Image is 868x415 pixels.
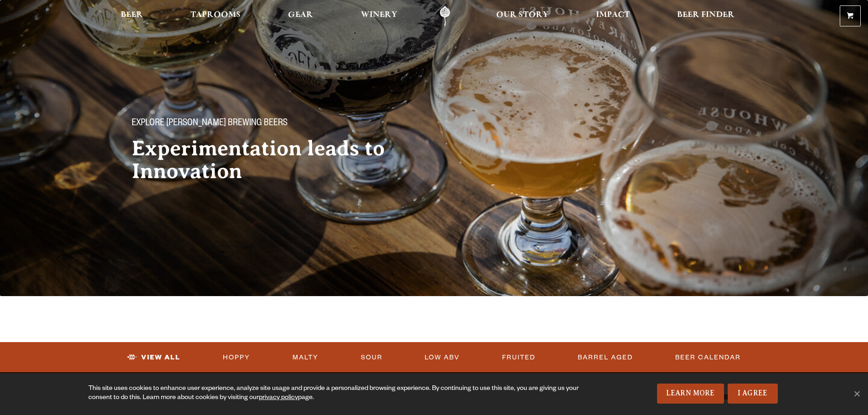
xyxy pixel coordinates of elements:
span: Explore [PERSON_NAME] Brewing Beers [132,118,288,130]
div: This site uses cookies to enhance user experience, analyze site usage and provide a personalized ... [88,384,582,403]
a: View All [123,347,184,368]
a: Beer Finder [671,6,740,26]
a: I Agree [728,384,778,404]
a: Low ABV [421,347,463,368]
span: Beer Finder [677,11,734,19]
span: No [852,389,861,398]
a: Taprooms [185,6,247,26]
span: Our Story [496,11,549,19]
a: Gear [282,6,319,26]
span: Taprooms [190,11,241,19]
a: Barrel Aged [574,347,637,368]
span: Gear [288,11,313,19]
h2: Experimentation leads to Innovation [132,137,416,183]
span: Impact [596,11,630,19]
span: Beer [121,11,143,19]
a: Fruited [498,347,539,368]
a: Beer Calendar [672,347,745,368]
a: Impact [590,6,636,26]
a: Winery [355,6,403,26]
a: Odell Home [428,6,462,26]
a: Our Story [490,6,555,26]
span: Winery [361,11,397,19]
a: Learn More [657,384,724,404]
a: Hoppy [219,347,254,368]
a: Sour [357,347,386,368]
a: Beer [115,6,149,26]
a: privacy policy [259,395,298,402]
a: Malty [289,347,322,368]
